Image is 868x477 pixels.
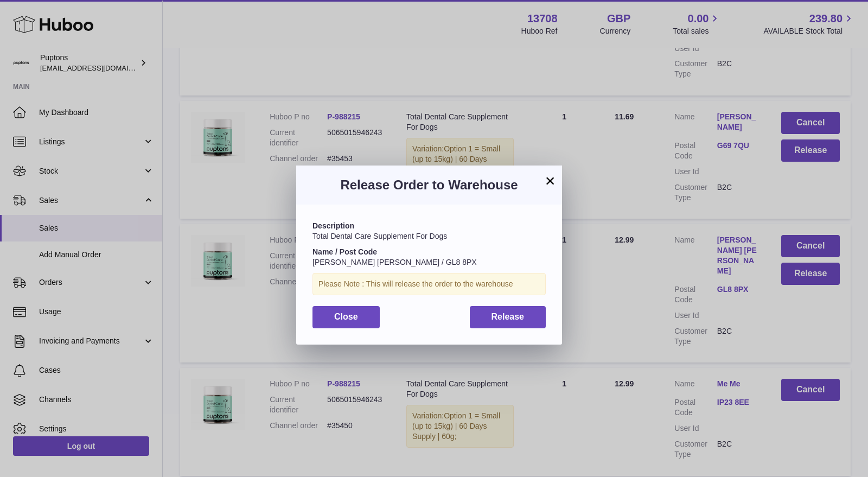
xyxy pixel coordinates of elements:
[312,247,377,256] strong: Name / Post Code
[312,232,447,240] span: Total Dental Care Supplement For Dogs
[312,221,354,230] strong: Description
[544,174,557,187] button: ×
[312,176,546,194] h3: Release Order to Warehouse
[312,273,546,295] div: Please Note : This will release the order to the warehouse
[312,306,380,328] button: Close
[470,306,546,328] button: Release
[492,312,525,321] span: Release
[312,258,477,266] span: [PERSON_NAME] [PERSON_NAME] / GL8 8PX
[334,312,358,321] span: Close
